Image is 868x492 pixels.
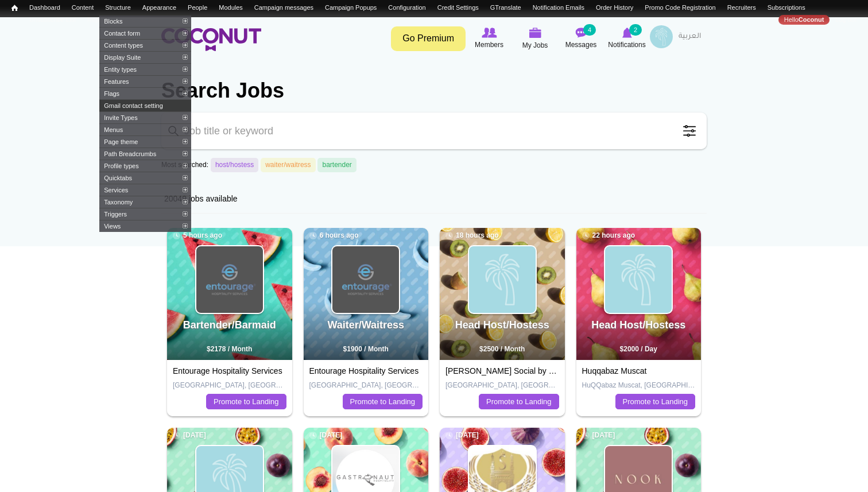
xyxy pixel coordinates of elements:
[137,3,182,13] a: Appearance
[605,246,672,313] img: Huqqabaz Muscat
[583,24,596,36] small: 4
[213,3,249,13] a: Modules
[466,25,512,52] a: Browse Members Members
[529,28,541,38] img: My Jobs
[211,158,258,172] a: host/hostess
[161,77,707,104] h2: Search Jobs
[778,15,830,25] a: HelloCoconut
[455,319,549,331] a: Head Host/Hostess
[99,3,137,13] a: Structure
[82,15,115,25] a: Reports
[24,15,82,25] a: Unsubscribe List
[343,345,389,353] span: $1900 / Month
[173,431,206,440] span: [DATE]
[309,431,343,440] span: [DATE]
[66,3,99,13] a: Content
[173,381,286,390] p: [GEOGRAPHIC_DATA], [GEOGRAPHIC_DATA]
[582,381,696,390] p: HuQQabaz Muscat, [GEOGRAPHIC_DATA], [GEOGRAPHIC_DATA], [GEOGRAPHIC_DATA]
[479,394,559,410] a: Promote to Landing
[629,24,642,36] small: 2
[11,4,18,12] span: Home
[182,3,213,13] a: People
[591,319,685,331] a: Head Host/Hostess
[590,3,639,13] a: Order History
[604,25,650,52] a: Notifications Notifications 2
[762,3,811,13] a: Subscriptions
[196,246,263,313] img: Entourage Hospitality Services
[582,431,615,440] span: [DATE]
[183,319,276,331] a: Bartender/Barmaid
[482,28,497,38] img: Browse Members
[469,246,536,313] img: Restaurants & Bars
[615,394,695,410] a: Promote to Landing
[332,246,399,313] img: Entourage Hospitality Services
[161,113,707,149] input: Job title or keyword
[99,15,191,27] a: Blocks
[620,345,657,353] span: $2000 / Day
[327,319,404,331] a: Waiter/Waitress
[512,25,558,52] a: My Jobs My Jobs
[479,345,525,353] span: $2500 / Month
[673,25,707,48] a: العربية
[206,394,286,410] a: Promote to Landing
[207,345,252,353] span: $2178 / Month
[391,26,466,51] a: Go Premium
[309,381,423,390] p: [GEOGRAPHIC_DATA], [GEOGRAPHIC_DATA]
[445,381,559,390] p: [GEOGRAPHIC_DATA], [GEOGRAPHIC_DATA]
[6,3,24,14] a: Home
[475,39,503,51] span: Members
[830,15,862,25] a: Log out
[799,16,824,23] strong: Coconut
[558,25,604,52] a: Messages Messages 4
[161,28,261,51] img: Home
[622,28,632,38] img: Notifications
[445,366,655,375] a: [PERSON_NAME] Social by [PERSON_NAME] the Grocer
[309,231,359,241] span: 6 hours ago
[565,39,597,51] span: Messages
[582,366,647,375] a: Huqqabaz Muscat
[485,3,527,13] a: GTranslate
[722,3,762,13] a: Recruiters
[249,3,319,13] a: Campaign messages
[522,40,548,51] span: My Jobs
[445,431,479,440] span: [DATE]
[173,231,222,241] span: 5 hours ago
[343,394,423,410] a: Promote to Landing
[261,158,315,172] a: waiter/waitress
[319,3,382,13] a: Campaign Popups
[575,28,587,38] img: Messages
[639,3,721,13] a: Promo Code Registration
[608,39,645,51] span: Notifications
[582,231,635,241] span: 22 hours ago
[317,158,356,172] a: bartender
[173,366,282,375] a: Entourage Hospitality Services
[445,231,499,241] span: 18 hours ago
[527,3,590,13] a: Notification Emails
[24,3,66,13] a: Dashboard
[432,3,485,13] a: Credit Settings
[382,3,431,13] a: Configuration
[161,184,707,214] div: 20049 jobs available
[309,366,419,375] a: Entourage Hospitality Services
